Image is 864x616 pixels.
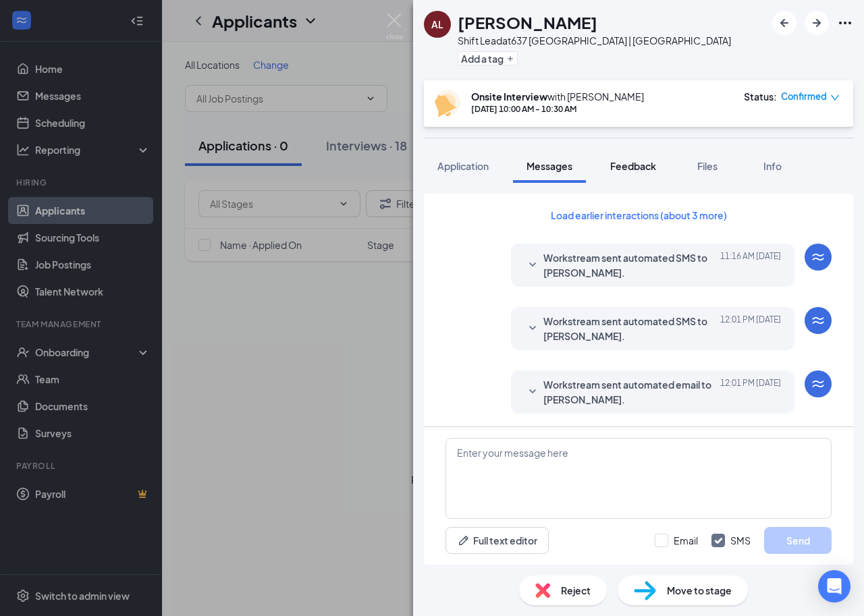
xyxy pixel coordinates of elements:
div: [DATE] 10:00 AM - 10:30 AM [471,103,644,115]
div: Open Intercom Messenger [818,570,850,603]
svg: WorkstreamLogo [810,376,826,392]
b: Onsite Interview [471,90,547,103]
div: Shift Lead at 637 [GEOGRAPHIC_DATA] | [GEOGRAPHIC_DATA] [458,34,731,47]
button: ArrowRight [805,11,829,35]
h1: [PERSON_NAME] [458,11,597,34]
svg: WorkstreamLogo [810,312,826,329]
span: Reject [561,583,591,598]
svg: SmallChevronDown [524,257,541,273]
div: Status : [744,90,777,103]
span: Workstream sent automated SMS to [PERSON_NAME]. [543,314,720,343]
svg: Pen [457,534,470,547]
svg: ArrowRight [809,15,825,31]
button: Send [764,527,832,554]
span: Messages [526,160,572,172]
span: [DATE] 11:16 AM [720,250,781,280]
span: Feedback [610,160,656,172]
svg: Ellipses [837,15,853,31]
div: with [PERSON_NAME] [471,90,644,103]
svg: SmallChevronDown [524,320,541,337]
span: Info [763,160,782,172]
button: Load earlier interactions (about 3 more) [539,204,738,226]
span: Confirmed [781,90,827,103]
button: ArrowLeftNew [772,11,796,35]
span: Files [697,160,718,172]
span: Move to stage [667,583,732,598]
button: Full text editorPen [446,527,549,554]
span: down [830,93,840,103]
div: AL [431,18,443,31]
svg: Plus [506,55,514,63]
span: Application [437,160,489,172]
span: [DATE] 12:01 PM [720,314,781,343]
span: Workstream sent automated email to [PERSON_NAME]. [543,377,720,407]
span: Workstream sent automated SMS to [PERSON_NAME]. [543,250,720,280]
svg: ArrowLeftNew [776,15,792,31]
svg: SmallChevronDown [524,384,541,400]
button: PlusAdd a tag [458,51,518,65]
svg: WorkstreamLogo [810,249,826,265]
span: [DATE] 12:01 PM [720,377,781,407]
